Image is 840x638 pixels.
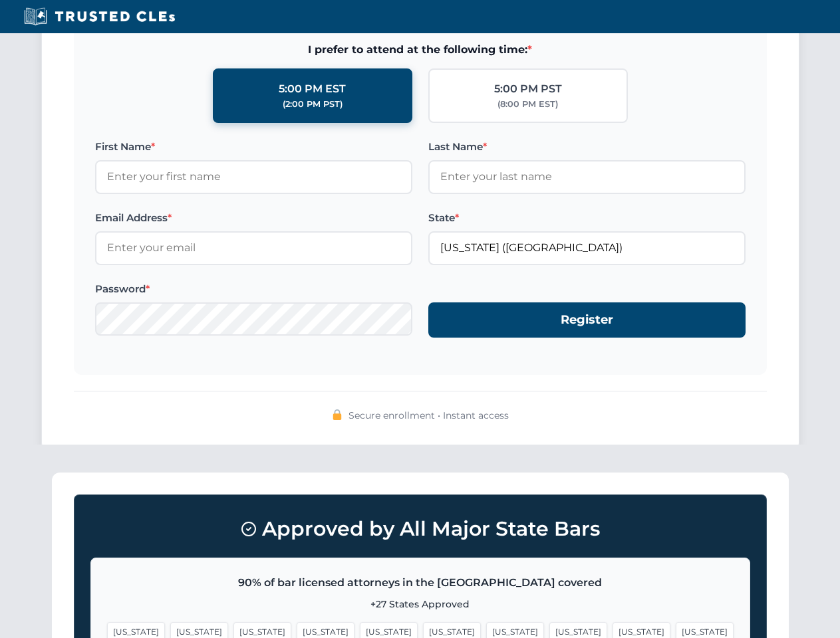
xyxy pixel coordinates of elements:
[428,160,746,193] input: Enter your last name
[279,80,346,98] div: 5:00 PM EST
[428,231,746,265] input: Florida (FL)
[494,80,562,98] div: 5:00 PM PST
[283,98,343,111] div: (2:00 PM PST)
[90,511,750,547] h3: Approved by All Major State Bars
[107,574,734,591] p: 90% of bar licensed attorneys in the [GEOGRAPHIC_DATA] covered
[95,281,412,297] label: Password
[107,597,734,611] p: +27 States Approved
[95,160,412,193] input: Enter your first name
[20,7,179,27] img: Trusted CLEs
[95,231,412,265] input: Enter your email
[428,210,746,226] label: State
[428,139,746,155] label: Last Name
[95,210,412,226] label: Email Address
[349,408,509,423] span: Secure enrollment • Instant access
[332,409,343,420] img: 🔒
[95,41,746,58] span: I prefer to attend at the following time:
[95,139,412,155] label: First Name
[497,98,558,111] div: (8:00 PM EST)
[428,302,746,338] button: Register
